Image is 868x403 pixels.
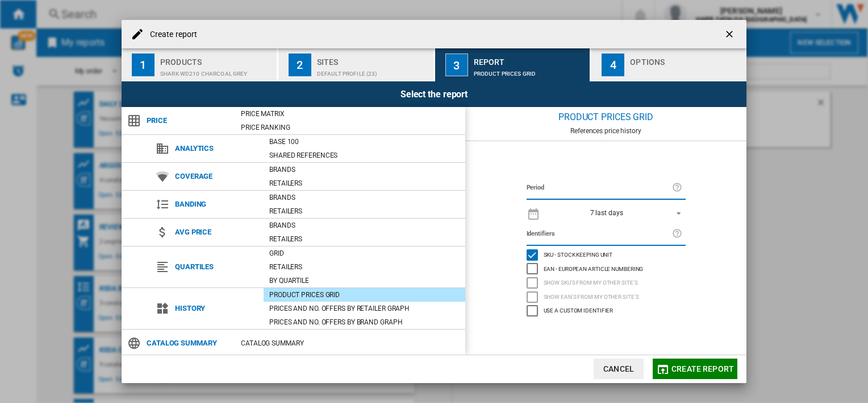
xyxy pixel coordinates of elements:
[235,338,465,349] div: Catalog Summary
[264,178,465,189] div: Retailers
[264,289,465,301] div: Product prices grid
[264,192,465,203] div: Brands
[602,54,624,76] div: 4
[527,182,672,194] label: Period
[527,276,686,290] md-checkbox: Show SKU'S from my other site's
[544,264,644,272] span: EAN - European Article Numbering
[264,150,465,161] div: Shared references
[527,262,686,276] md-checkbox: EAN - European Article Numbering
[264,303,465,314] div: Prices and No. offers by retailer graph
[724,28,737,42] ng-md-icon: getI18NText('BUTTONS.CLOSE_DIALOG')
[465,107,746,127] div: Product prices grid
[141,113,235,129] span: Price
[235,122,465,133] div: Price Ranking
[169,259,264,275] span: Quartiles
[141,335,235,351] span: Catalog Summary
[527,248,686,262] md-checkbox: SKU - Stock Keeping Unit
[591,48,746,81] button: 4 Options
[235,108,465,120] div: Price Matrix
[264,316,465,328] div: Prices and No. offers by brand graph
[264,164,465,175] div: Brands
[317,53,429,65] div: Sites
[169,168,264,184] span: Coverage
[160,53,272,65] div: Products
[264,205,465,217] div: Retailers
[289,54,311,76] div: 2
[594,359,644,379] button: Cancel
[435,48,591,81] button: 3 Report Product prices grid
[544,292,639,300] span: Show EAN's from my other site's
[169,224,264,240] span: Avg price
[122,81,746,107] div: Select the report
[544,306,614,314] span: Use a custom identifier
[527,228,672,240] label: Identifiers
[653,359,737,379] button: Create report
[544,278,638,286] span: Show SKU'S from my other site's
[527,290,686,304] md-checkbox: Show EAN's from my other site's
[160,65,272,77] div: SHARK WD210 CHARCOAL GREY
[264,136,465,147] div: Base 100
[278,48,435,81] button: 2 Sites Default profile (23)
[630,53,742,65] div: Options
[122,48,278,81] button: 1 Products SHARK WD210 CHARCOAL GREY
[544,250,613,258] span: SKU - Stock Keeping Unit
[474,65,586,77] div: Product prices grid
[144,29,197,40] h4: Create report
[474,53,586,65] div: Report
[527,304,686,318] md-checkbox: Use a custom identifier
[169,141,264,157] span: Analytics
[264,261,465,273] div: Retailers
[264,275,465,286] div: By quartile
[132,54,155,76] div: 1
[169,196,264,212] span: Banding
[169,301,264,316] span: History
[264,233,465,245] div: Retailers
[445,54,468,76] div: 3
[590,209,623,217] div: 7 last days
[719,23,742,46] button: getI18NText('BUTTONS.CLOSE_DIALOG')
[465,127,746,135] div: References price history
[671,364,734,373] span: Create report
[317,65,429,77] div: Default profile (23)
[264,248,465,259] div: Grid
[546,205,686,221] md-select: REPORTS.WIZARD.STEPS.REPORT.STEPS.REPORT_OPTIONS.PERIOD: 7 last days
[264,220,465,231] div: Brands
